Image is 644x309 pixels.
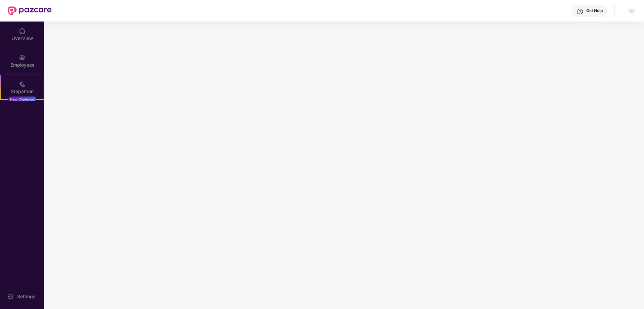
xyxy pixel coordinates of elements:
img: svg+xml;base64,PHN2ZyBpZD0iRW1wbG95ZWVzIiB4bWxucz0iaHR0cDovL3d3dy53My5vcmcvMjAwMC9zdmciIHdpZHRoPS... [19,54,26,61]
img: svg+xml;base64,PHN2ZyBpZD0iSGVscC0zMngzMiIgeG1sbnM9Imh0dHA6Ly93d3cudzMub3JnLzIwMDAvc3ZnIiB3aWR0aD... [577,8,584,15]
div: Get Help [586,8,603,13]
div: Settings [15,293,37,300]
img: svg+xml;base64,PHN2ZyBpZD0iSG9tZSIgeG1sbnM9Imh0dHA6Ly93d3cudzMub3JnLzIwMDAvc3ZnIiB3aWR0aD0iMjAiIG... [19,28,26,34]
img: New Pazcare Logo [8,6,52,15]
img: svg+xml;base64,PHN2ZyBpZD0iU2V0dGluZy0yMHgyMCIgeG1sbnM9Imh0dHA6Ly93d3cudzMub3JnLzIwMDAvc3ZnIiB3aW... [7,293,14,300]
img: svg+xml;base64,PHN2ZyBpZD0iRHJvcGRvd24tMzJ4MzIiIHhtbG5zPSJodHRwOi8vd3d3LnczLm9yZy8yMDAwL3N2ZyIgd2... [629,8,635,13]
img: svg+xml;base64,PHN2ZyB4bWxucz0iaHR0cDovL3d3dy53My5vcmcvMjAwMC9zdmciIHdpZHRoPSIyMSIgaGVpZ2h0PSIyMC... [19,81,26,87]
div: New Challenge [8,96,36,102]
div: Stepathon [1,88,44,95]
